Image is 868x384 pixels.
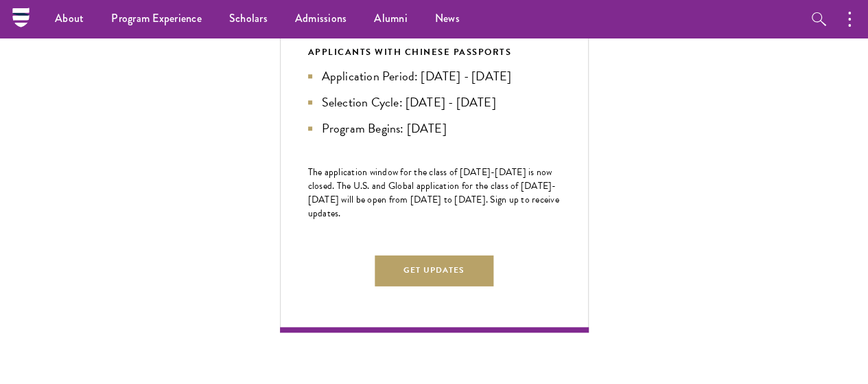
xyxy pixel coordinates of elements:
div: APPLICANTS WITH CHINESE PASSPORTS [308,45,561,60]
li: Program Begins: [DATE] [308,119,561,138]
button: Get Updates [375,255,494,286]
li: Application Period: [DATE] - [DATE] [308,67,561,86]
li: Selection Cycle: [DATE] - [DATE] [308,93,561,112]
span: The application window for the class of [DATE]-[DATE] is now closed. The U.S. and Global applicat... [308,165,559,221]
